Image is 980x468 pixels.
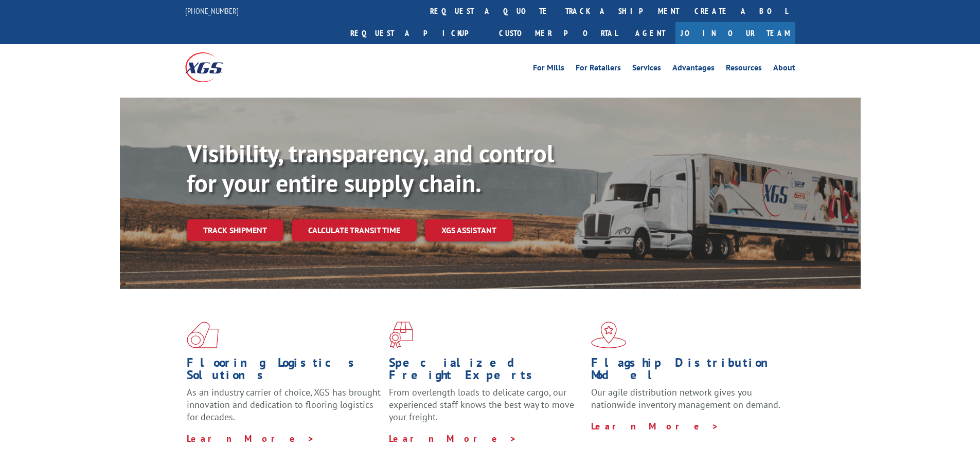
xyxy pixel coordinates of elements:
a: Customer Portal [491,22,625,44]
b: Visibility, transparency, and control for your entire supply chain. [187,137,554,199]
a: Calculate transit time [292,219,417,241]
a: Request a pickup [343,22,491,44]
h1: Specialized Freight Experts [389,357,583,386]
a: Learn More > [389,433,517,444]
a: Join Our Team [675,22,795,44]
a: About [773,64,795,75]
a: For Mills [533,64,564,75]
a: [PHONE_NUMBER] [185,6,239,16]
span: Our agile distribution network gives you nationwide inventory management on demand. [591,386,780,410]
a: Advantages [672,64,715,75]
a: Track shipment [187,219,283,241]
img: xgs-icon-total-supply-chain-intelligence-red [187,322,219,348]
p: From overlength loads to delicate cargo, our experienced staff knows the best way to move your fr... [389,386,583,432]
img: xgs-icon-flagship-distribution-model-red [591,322,627,348]
a: Services [632,64,661,75]
h1: Flagship Distribution Model [591,357,786,386]
a: Resources [726,64,762,75]
a: XGS ASSISTANT [425,219,513,241]
a: Learn More > [187,433,315,444]
a: Learn More > [591,420,719,432]
h1: Flooring Logistics Solutions [187,357,381,386]
span: As an industry carrier of choice, XGS has brought innovation and dedication to flooring logistics... [187,386,381,423]
a: Agent [625,22,675,44]
img: xgs-icon-focused-on-flooring-red [389,322,413,348]
a: For Retailers [576,64,621,75]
